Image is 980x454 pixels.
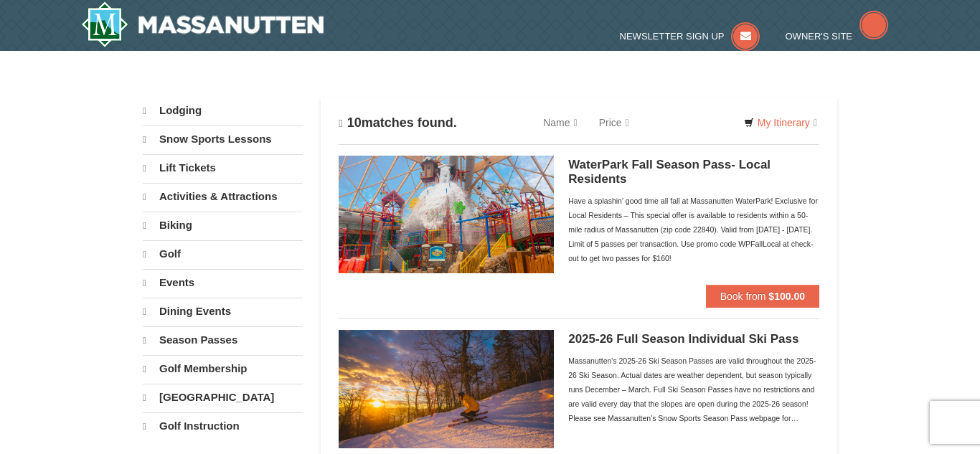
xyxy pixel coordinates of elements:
[720,290,766,302] span: Book from
[620,31,725,42] span: Newsletter Sign Up
[735,112,826,133] a: My Itinerary
[588,108,640,137] a: Price
[568,194,819,265] div: Have a splashin' good time all fall at Massanutten WaterPark! Exclusive for Local Residents – Thi...
[347,115,362,130] span: 10
[568,158,819,186] h5: WaterPark Fall Season Pass- Local Residents
[143,384,303,411] a: [GEOGRAPHIC_DATA]
[768,290,805,302] strong: $100.00
[786,31,853,42] span: Owner's Site
[143,212,303,239] a: Biking
[143,326,303,354] a: Season Passes
[81,1,324,47] img: Massanutten Resort Logo
[620,31,760,42] a: Newsletter Sign Up
[143,126,303,153] a: Snow Sports Lessons
[143,412,303,440] a: Golf Instruction
[81,1,324,47] a: Massanutten Resort
[143,269,303,296] a: Events
[143,98,303,124] a: Lodging
[143,154,303,181] a: Lift Tickets
[532,108,588,137] a: Name
[143,298,303,325] a: Dining Events
[339,156,554,273] img: 6619937-212-8c750e5f.jpg
[339,330,554,448] img: 6619937-208-2295c65e.jpg
[143,240,303,268] a: Golf
[339,115,457,131] h4: matches found.
[143,355,303,382] a: Golf Membership
[786,31,889,42] a: Owner's Site
[568,332,819,346] h5: 2025-26 Full Season Individual Ski Pass
[706,285,819,308] button: Book from $100.00
[143,183,303,210] a: Activities & Attractions
[568,354,819,425] div: Massanutten's 2025-26 Ski Season Passes are valid throughout the 2025-26 Ski Season. Actual dates...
